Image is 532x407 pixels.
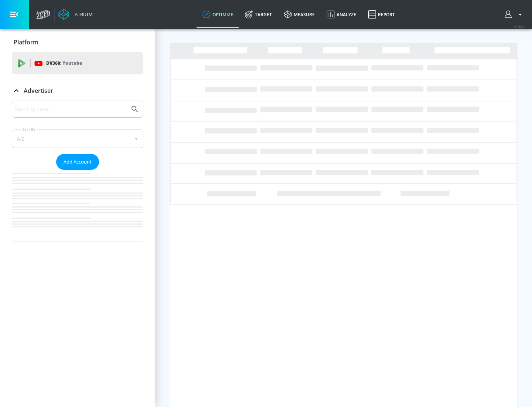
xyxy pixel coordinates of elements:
div: Atrium [72,11,93,18]
a: Atrium [58,9,93,20]
div: Advertiser [12,80,143,101]
p: DV360: [46,59,82,67]
nav: list of Advertiser [12,170,143,242]
a: optimize [197,1,239,28]
label: Sort By [21,127,37,132]
div: A-Z [12,129,143,148]
p: Advertiser [24,87,53,95]
div: Platform [12,32,143,53]
span: Add Account [64,158,92,166]
div: DV360: Youtube [12,52,143,74]
a: Analyze [321,1,362,28]
a: Report [362,1,401,28]
span: v 4.32.0 [514,24,525,28]
div: Advertiser [12,101,143,242]
a: Target [239,1,278,28]
p: Youtube [62,59,82,67]
input: Search by name [15,104,127,114]
button: Add Account [56,154,99,170]
a: measure [278,1,321,28]
p: Platform [14,38,38,46]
